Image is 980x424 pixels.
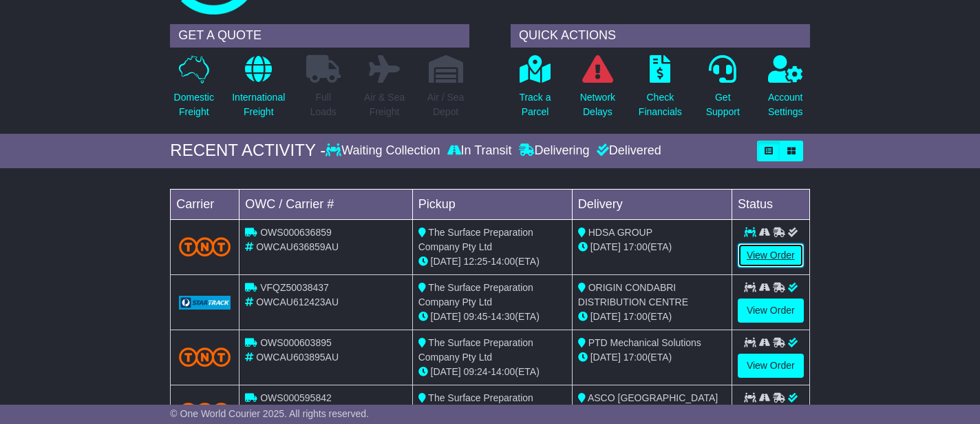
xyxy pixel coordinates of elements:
div: Delivered [593,143,661,159]
span: 17:00 [624,311,648,322]
a: GetSupport [705,54,741,127]
img: TNT_Domestic.png [179,237,231,256]
span: HDSA GROUP [588,227,652,238]
span: 12:25 [464,256,488,267]
a: CheckFinancials [638,54,683,127]
span: ORIGIN CONDABRI DISTRIBUTION CENTRE [578,282,688,307]
span: VFQZ50038437 [260,282,329,293]
div: Waiting Collection [326,143,443,159]
span: 14:30 [491,311,515,322]
a: View Order [738,354,804,378]
td: OWC / Carrier # [239,189,412,219]
span: [DATE] [590,241,621,252]
img: TNT_Domestic.png [179,403,231,421]
p: Air & Sea Freight [364,90,405,119]
span: 17:00 [624,352,648,363]
p: Air / Sea Depot [427,90,465,119]
td: Pickup [412,189,572,219]
div: GET A QUOTE [170,24,469,48]
span: OWCAU612423AU [256,296,339,307]
a: DomesticFreight [173,54,215,127]
div: (ETA) [578,310,726,324]
p: Account Settings [768,90,803,119]
p: Get Support [706,90,740,119]
span: OWS000636859 [260,227,332,238]
div: - (ETA) [418,254,566,269]
div: Delivering [515,143,593,159]
span: [DATE] [431,256,461,267]
span: The Surface Preparation Company Pty Ltd [418,282,533,307]
span: 14:00 [491,366,515,377]
div: (ETA) [578,240,726,254]
a: NetworkDelays [579,54,616,127]
a: Track aParcel [518,54,551,127]
a: View Order [738,243,804,267]
p: Full Loads [306,90,341,119]
a: View Order [738,299,804,323]
p: Network Delays [580,90,615,119]
span: [DATE] [590,311,621,322]
span: The Surface Preparation Company Pty Ltd [418,227,533,252]
span: ASCO [GEOGRAPHIC_DATA] [588,392,718,403]
span: OWCAU636859AU [256,241,339,252]
td: Carrier [171,189,239,219]
span: 09:45 [464,311,488,322]
span: OWS000603895 [260,337,332,348]
a: AccountSettings [767,54,804,127]
span: The Surface Preparation Company Pty Ltd [418,337,533,363]
span: [DATE] [431,311,461,322]
img: TNT_Domestic.png [179,347,231,366]
span: © One World Courier 2025. All rights reserved. [170,408,369,419]
div: - (ETA) [418,310,566,324]
span: PTD Mechanical Solutions [588,337,701,348]
td: Delivery [572,189,732,219]
a: InternationalFreight [231,54,286,127]
span: 14:00 [491,256,515,267]
span: 09:24 [464,366,488,377]
p: Track a Parcel [519,90,551,119]
div: In Transit [444,143,515,159]
div: (ETA) [578,350,726,365]
span: The Surface Preparation Company Pty Ltd [418,392,533,418]
span: 17:00 [624,241,648,252]
p: Domestic Freight [174,90,214,119]
p: International Freight [232,90,285,119]
div: - (ETA) [418,365,566,379]
div: QUICK ACTIONS [511,24,810,48]
td: Status [732,189,809,219]
span: [DATE] [431,366,461,377]
span: OWS000595842 [260,392,332,403]
span: OWCAU603895AU [256,352,339,363]
img: GetCarrierServiceLogo [179,296,231,310]
p: Check Financials [639,90,682,119]
div: RECENT ACTIVITY - [170,141,326,161]
span: [DATE] [590,352,621,363]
